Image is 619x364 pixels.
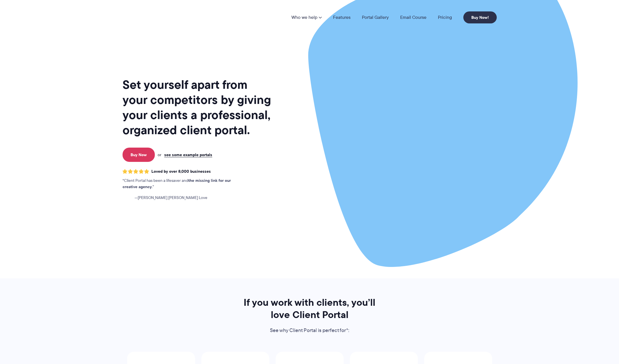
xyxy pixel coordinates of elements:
a: Who we help [291,15,322,20]
a: Buy Now! [463,11,497,23]
a: Portal Gallery [362,15,389,20]
h1: Set yourself apart from your competitors by giving your clients a professional, organized client ... [123,77,272,138]
h2: If you work with clients, you’ll love Client Portal [236,296,383,321]
a: Pricing [438,15,452,20]
span: or [158,152,161,157]
span: Loved by over 8,000 businesses [151,169,211,174]
a: see some example portals [164,152,212,157]
p: Client Portal has been a lifesaver and . [123,178,243,190]
a: Buy Now [123,148,155,162]
strong: the missing link for our creative agency [123,177,231,190]
span: [PERSON_NAME] [PERSON_NAME] Love [135,195,207,201]
a: Email Course [400,15,426,20]
p: See why Client Portal is perfect for*: [236,326,383,335]
a: Features [333,15,350,20]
